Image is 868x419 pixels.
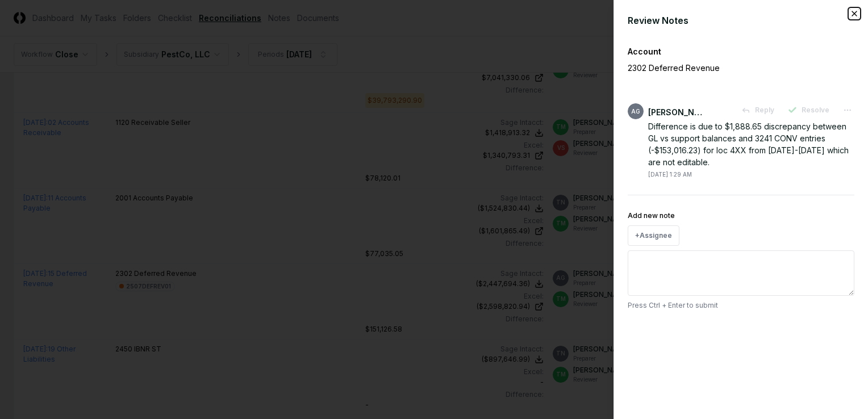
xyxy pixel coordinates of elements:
[648,106,705,118] div: [PERSON_NAME]
[648,170,692,179] div: [DATE] 1:29 AM
[628,14,854,27] div: Review Notes
[628,62,815,74] p: 2302 Deferred Revenue
[781,100,836,120] button: Resolve
[628,225,679,246] button: +Assignee
[648,120,854,168] div: Difference is due to $1,888.65 discrepancy between GL vs support balances and 3241 CONV entries (...
[628,45,854,57] div: Account
[735,100,781,120] button: Reply
[802,105,829,115] span: Resolve
[631,107,640,116] span: AG
[628,300,854,311] p: Press Ctrl + Enter to submit
[628,211,675,220] label: Add new note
